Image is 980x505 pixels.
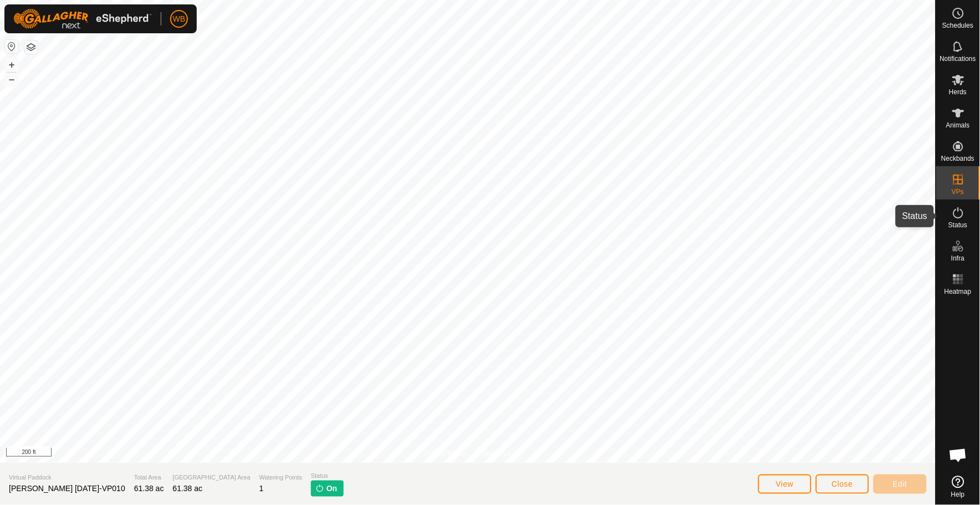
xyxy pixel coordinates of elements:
button: Edit [874,475,927,494]
span: Status [948,222,967,228]
button: Reset Map [5,40,18,53]
span: Help [951,491,965,498]
span: Heatmap [945,288,972,295]
span: [PERSON_NAME] [DATE]-VP010 [9,484,125,493]
span: WB [173,13,186,25]
span: 61.38 ac [134,484,164,493]
button: Map Layers [24,40,38,54]
span: 1 [259,484,264,493]
span: [GEOGRAPHIC_DATA] Area [173,473,251,482]
button: – [5,73,18,86]
span: 61.38 ac [173,484,203,493]
span: Animals [946,122,970,129]
button: View [758,475,811,494]
a: Contact Us [479,448,512,458]
a: Help [936,471,980,502]
span: Total Area [134,473,164,482]
img: turn-on [315,484,324,493]
span: Watering Points [259,473,302,482]
span: Neckbands [941,155,974,162]
div: Open chat [942,438,975,472]
span: View [776,480,794,488]
span: On [326,483,337,494]
span: Status [311,471,344,481]
img: Gallagher Logo [13,9,152,29]
span: Virtual Paddock [9,473,125,482]
span: Close [832,480,853,488]
span: Notifications [940,55,976,62]
button: Close [816,475,869,494]
button: + [5,58,18,72]
span: VPs [952,188,964,195]
span: Edit [893,480,907,488]
a: Privacy Policy [424,448,466,458]
span: Infra [951,255,964,262]
span: Herds [949,89,967,95]
span: Schedules [942,22,973,29]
